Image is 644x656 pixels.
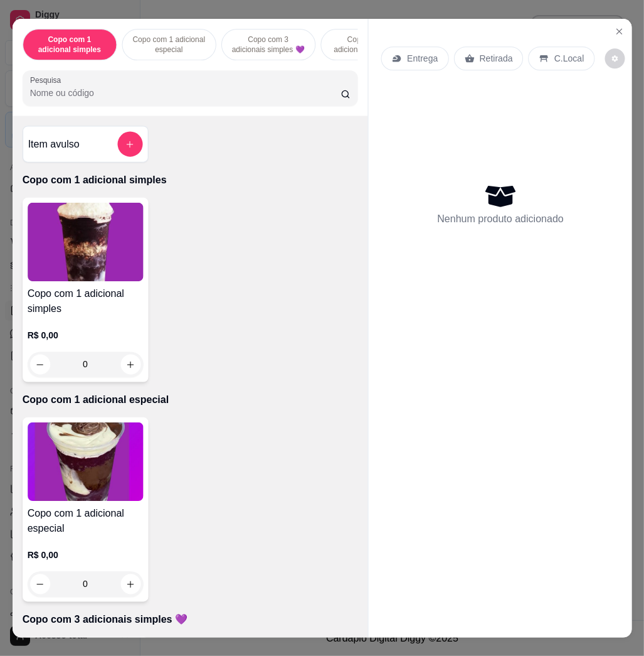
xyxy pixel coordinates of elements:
p: Copo com 1 adicional simples [33,35,105,55]
p: C.Local [554,52,584,65]
p: Entrega [407,52,438,65]
input: Pesquisa [29,87,340,99]
h4: Copo com 1 adicional especial [27,506,143,536]
p: Nenhum produto adicionado [437,212,564,227]
p: Copo com 1 adicional especial [22,392,357,407]
img: product-image [27,422,143,501]
label: Pesquisa [29,75,65,85]
button: decrease-product-quantity [604,48,625,68]
h4: Item avulso [28,137,79,152]
p: Copo com 1 adicional especial [132,35,205,55]
button: add-separate-item [117,132,142,157]
p: Copo com 3 adicionais simples 💜 [22,612,357,627]
button: Close [610,21,630,41]
p: Copo com 1 adicional simples [22,173,357,188]
h4: Copo com 1 adicional simples [27,286,143,316]
p: Copo com 3 adicionais simples 💜 [231,35,304,55]
p: Retirada [479,52,512,65]
p: Copo com 2 adicionais simples e 1 especial💜 [331,35,404,55]
p: R$ 0,00 [27,329,143,341]
p: R$ 0,00 [27,549,143,561]
img: product-image [27,203,143,281]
